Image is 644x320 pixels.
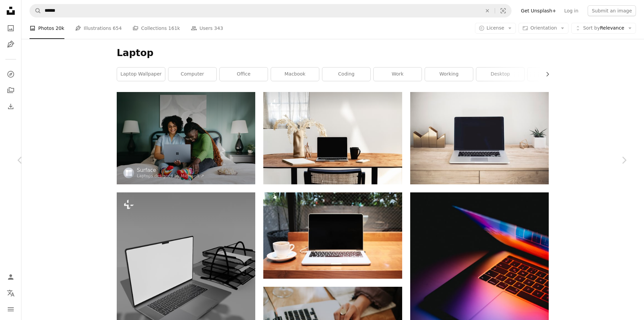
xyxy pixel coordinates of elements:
a: a laptop computer sitting on top of a wooden table [263,135,402,141]
a: computer [168,67,216,81]
a: Illustrations 654 [75,17,122,39]
a: MacBook Pro turned on [410,276,549,282]
span: 654 [113,25,122,32]
a: Collections [4,84,17,97]
a: a woman sitting on a bed using a laptop [117,135,255,141]
a: Laptops designed by Microsoft ↗ [137,174,204,178]
button: Orientation [519,23,569,34]
a: work [374,67,422,81]
a: Collections 161k [132,17,180,39]
button: License [475,23,516,34]
button: Language [4,286,17,300]
span: Relevance [583,25,624,32]
span: 161k [168,25,180,32]
form: Find visuals sitewide [30,4,512,17]
a: Get Unsplash+ [517,5,560,16]
a: a laptop computer sitting on top of a desk [117,282,255,288]
a: office [220,67,268,81]
button: Submit an image [588,5,636,16]
button: Visual search [495,4,511,17]
a: Illustrations [4,38,17,51]
a: Explore [4,67,17,81]
span: Orientation [530,25,557,31]
span: 343 [214,25,223,32]
a: Users 343 [191,17,223,39]
span: Sort by [583,25,600,31]
button: Sort byRelevance [571,23,636,34]
a: Download History [4,100,17,113]
span: License [487,25,504,31]
a: phone [528,67,576,81]
a: Log in [560,5,582,16]
img: laptop computer beside coffee mug [263,192,402,279]
a: working [425,67,473,81]
img: a laptop computer sitting on top of a wooden table [263,92,402,184]
a: desktop [476,67,524,81]
h1: Laptop [117,47,549,59]
a: laptop wallpaper [117,67,165,81]
a: coding [322,67,370,81]
a: MacBook Pro on top of brown table [410,135,549,141]
button: scroll list to the right [541,67,549,81]
a: Log in / Sign up [4,270,17,284]
a: laptop computer beside coffee mug [263,232,402,238]
img: MacBook Pro on top of brown table [410,92,549,184]
button: Menu [4,303,17,316]
a: macbook [271,67,319,81]
a: Surface [137,167,204,174]
a: Photos [4,21,17,35]
button: Search Unsplash [30,4,41,17]
img: Go to Surface's profile [123,168,134,178]
button: Clear [480,4,495,17]
a: Next [604,128,644,192]
img: a woman sitting on a bed using a laptop [117,92,255,184]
